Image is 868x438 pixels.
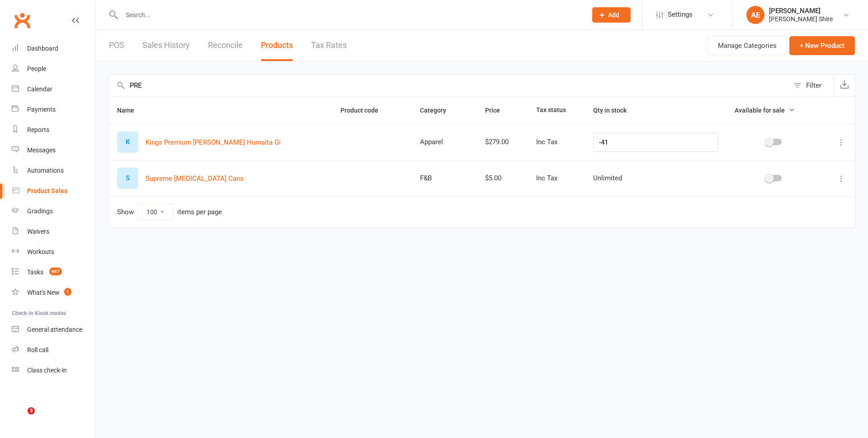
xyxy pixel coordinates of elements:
[119,9,580,21] input: Search...
[593,105,637,116] button: Qty in stock
[735,105,795,116] button: Available for sale
[769,15,833,23] div: [PERSON_NAME] Shire
[27,65,46,72] div: People
[117,132,138,153] div: Kings Premium Gracie Humaita Gi
[311,30,347,61] a: Tax Rates
[340,107,388,114] span: Product code
[608,11,619,19] span: Add
[708,36,787,55] button: Manage Categories
[746,6,764,24] div: AE
[146,137,281,148] button: Kings Premium [PERSON_NAME] Humaita Gi
[27,85,52,93] div: Calendar
[12,38,95,59] a: Dashboard
[27,167,64,174] div: Automations
[12,59,95,79] a: People
[593,107,637,114] span: Qty in stock
[261,30,293,61] a: Products
[27,126,49,133] div: Reports
[340,105,388,116] button: Product code
[12,201,95,221] a: Gradings
[12,140,95,160] a: Messages
[420,105,456,116] button: Category
[12,242,95,262] a: Workouts
[593,174,718,182] div: Unlimited
[12,120,95,140] a: Reports
[27,146,56,154] div: Messages
[536,174,577,182] div: Inc Tax
[208,30,243,61] a: Reconcile
[536,138,577,146] div: Inc Tax
[27,187,67,194] div: Product Sales
[485,107,510,114] span: Price
[142,30,190,61] a: Sales History
[12,360,95,381] a: Class kiosk mode
[485,138,520,146] div: $279.00
[485,105,510,116] button: Price
[12,79,95,99] a: Calendar
[117,107,144,114] span: Name
[12,181,95,201] a: Product Sales
[27,289,60,296] div: What's New
[420,138,469,146] div: Apparel
[64,288,71,296] span: 1
[27,106,56,113] div: Payments
[485,174,520,182] div: $5.00
[528,97,585,124] th: Tax status
[9,407,31,429] iframe: Intercom live chat
[12,160,95,181] a: Automations
[27,268,43,276] div: Tasks
[27,367,67,374] div: Class check-in
[735,107,785,114] span: Available for sale
[592,7,631,23] button: Add
[668,5,693,25] span: Settings
[109,75,789,96] input: Search by name
[27,326,82,333] div: General attendance
[769,7,833,15] div: [PERSON_NAME]
[789,36,855,55] button: + New Product
[12,340,95,360] a: Roll call
[806,80,821,91] div: Filter
[27,207,53,215] div: Gradings
[12,283,95,303] a: What's New1
[177,208,222,216] div: items per page
[12,221,95,242] a: Waivers
[27,248,54,255] div: Workouts
[27,228,49,235] div: Waivers
[49,268,62,275] span: 987
[117,168,138,189] div: Supreme Cascara Cans
[27,45,58,52] div: Dashboard
[109,30,124,61] a: POS
[28,407,35,414] span: 3
[12,99,95,120] a: Payments
[12,320,95,340] a: General attendance kiosk mode
[11,9,33,32] a: Clubworx
[12,262,95,283] a: Tasks 987
[27,346,48,353] div: Roll call
[117,105,144,116] button: Name
[420,107,456,114] span: Category
[789,75,834,96] button: Filter
[146,173,244,184] button: Supreme [MEDICAL_DATA] Cans
[117,204,222,220] div: Show
[420,174,469,182] div: F&B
